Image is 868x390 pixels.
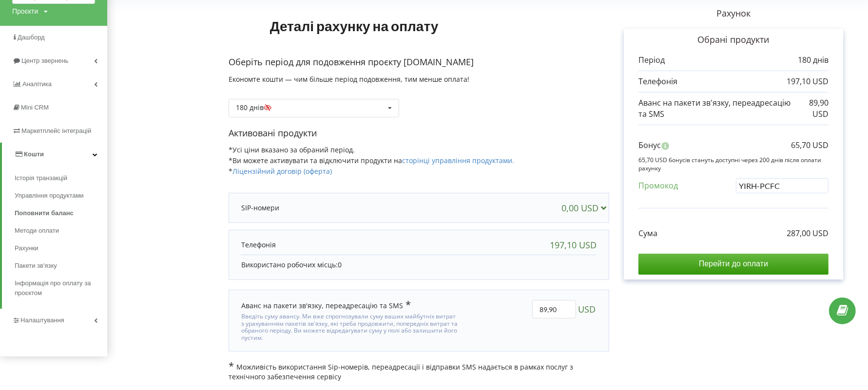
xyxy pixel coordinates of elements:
[232,167,332,176] a: Ліцензійний договір (оферта)
[638,254,829,274] input: Перейти до оплати
[15,240,107,257] a: Рахунки
[12,6,38,16] div: Проєкти
[15,208,74,218] span: Поповнити баланс
[229,2,480,49] h1: Деталі рахунку на оплату
[638,76,677,87] p: Телефонія
[241,240,276,250] p: Телефонія
[229,74,469,84] span: Економте кошти — чим більше період подовження, тим менше оплата!
[236,104,277,111] div: 180 днів
[229,145,355,154] span: *Усі ціни вказано за обраний період.
[15,204,107,222] a: Поповнити баланс
[791,140,829,151] p: 65,70 USD
[638,97,796,120] p: Аванс на пакети зв'язку, переадресацію та SMS
[736,178,829,193] input: Введіть промокод
[578,300,596,318] span: USD
[20,316,64,324] span: Налаштування
[229,127,609,140] p: Активовані продукти
[15,226,59,236] span: Методи оплати
[21,127,91,134] span: Маркетплейс інтеграцій
[15,169,107,187] a: Історія транзакцій
[796,97,829,120] p: 89,90 USD
[15,173,67,183] span: Історія транзакцій
[609,7,858,20] p: Рахунок
[2,143,107,166] a: Кошти
[15,279,102,298] span: Інформація про оплату за проєктом
[638,156,829,172] p: 65,70 USD бонусів стануть доступні через 200 днів після оплати рахунку
[787,76,829,87] p: 197,10 USD
[241,300,411,311] div: Аванс на пакети зв'язку, переадресацію та SMS
[229,56,609,69] p: Оберіть період для подовження проєкту [DOMAIN_NAME]
[229,361,609,382] p: Можливість використання Sip-номерів, переадресації і відправки SMS надається в рамках послуг з те...
[21,104,49,111] span: Mini CRM
[15,191,84,201] span: Управління продуктами
[798,55,829,66] p: 180 днів
[24,150,44,158] span: Кошти
[18,34,45,41] span: Дашборд
[15,261,57,271] span: Пакети зв'язку
[15,275,107,302] a: Інформація про оплату за проєктом
[241,203,279,213] p: SIP-номери
[638,140,661,151] p: Бонус
[550,240,597,250] div: 197,10 USD
[22,80,52,88] span: Аналiтика
[15,257,107,275] a: Пакети зв'язку
[21,57,68,64] span: Центр звернень
[638,180,678,191] p: Промокод
[338,260,342,269] span: 0
[638,34,829,46] p: Обрані продукти
[15,187,107,204] a: Управління продуктами
[787,228,829,239] p: 287,00 USD
[15,222,107,240] a: Методи оплати
[229,156,514,165] span: *Ви можете активувати та відключити продукти на
[241,260,597,270] p: Використано робочих місць:
[15,243,39,253] span: Рахунки
[402,156,514,165] a: сторінці управління продуктами.
[241,311,458,341] div: Введіть суму авансу. Ми вже спрогнозували суму ваших майбутніх витрат з урахуванням пакетів зв'яз...
[638,55,665,66] p: Період
[561,203,611,213] div: 0,00 USD
[638,228,657,239] p: Сума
